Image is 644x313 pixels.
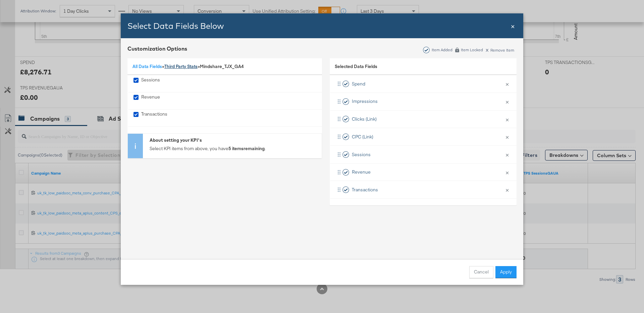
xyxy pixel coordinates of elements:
span: Mindshare_TJX_GA4 [200,63,244,69]
span: Impressions [352,98,378,105]
p: Select KPI items from above, you have . [150,145,318,152]
button: × [503,183,512,197]
button: × [503,165,512,179]
div: Revenue [133,94,160,108]
div: Sessions [141,77,160,90]
button: Cancel [469,266,493,278]
div: Revenue [141,94,160,108]
div: About setting your KPI's [150,137,318,143]
button: × [503,77,512,91]
div: Bulk Add Locations Modal [121,13,523,285]
span: Revenue [352,169,371,175]
span: Spend [352,81,365,87]
span: Selected Data Fields [335,63,377,73]
div: Item Added [431,48,453,52]
button: × [503,112,512,126]
div: Transactions [141,111,167,125]
span: Transactions [352,187,378,193]
button: × [503,95,512,109]
a: All Data Fields [132,63,162,69]
div: Item Locked [461,48,483,52]
span: CPC (Link) [352,134,373,140]
span: Clicks (Link) [352,116,377,122]
span: » [132,63,164,69]
span: Select Data Fields Below [127,21,224,31]
span: » [164,63,200,69]
button: × [503,130,512,144]
div: Remove Item [485,47,515,53]
div: Sessions [133,77,160,90]
a: Third Party Stats [164,63,198,69]
span: x [486,46,489,53]
button: × [503,147,512,162]
div: Transactions [133,111,167,125]
strong: 5 items remaining [228,145,265,151]
span: × [511,21,515,30]
div: Customization Options [127,45,187,53]
span: Sessions [352,151,371,158]
div: Close [511,21,515,31]
button: Apply [495,266,517,278]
